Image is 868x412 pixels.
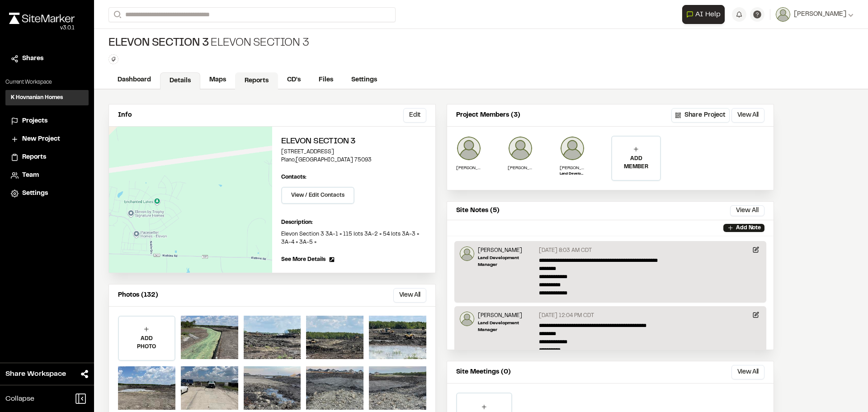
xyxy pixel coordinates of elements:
p: [PERSON_NAME] [478,312,535,320]
p: ADD PHOTO [119,335,175,351]
button: Edit [403,108,426,123]
span: [PERSON_NAME] [794,9,846,19]
img: Miguel Angel Soto Montes [508,136,533,161]
a: Details [160,72,200,90]
a: Files [310,71,342,89]
p: Project Members (3) [456,110,520,120]
span: Reports [22,152,46,162]
a: Settings [11,189,83,199]
p: [STREET_ADDRESS] [281,148,426,156]
button: Search [108,7,125,22]
span: Projects [22,116,47,126]
a: Shares [11,54,83,64]
p: [PERSON_NAME] [560,165,585,171]
button: View All [730,205,764,216]
a: CD's [278,71,310,89]
span: Team [22,170,39,180]
h3: K Hovnanian Homes [11,94,63,102]
p: Plano , [GEOGRAPHIC_DATA] 75093 [281,156,426,164]
button: View / Edit Contacts [281,187,354,204]
p: Land Development Manager [560,171,585,177]
img: Will Lamb [560,136,585,161]
a: Team [11,170,83,180]
span: Elevon Section 3 [108,36,209,51]
span: New Project [22,134,60,144]
p: Site Notes (5) [456,206,500,216]
span: Collapse [5,393,34,404]
p: [DATE] 8:03 AM CDT [539,246,592,255]
p: Add Note [736,224,761,232]
div: Oh geez...please don't... [9,24,75,32]
button: View All [731,365,764,379]
img: rebrand.png [9,13,75,24]
a: Settings [342,71,386,89]
span: Shares [22,54,43,64]
p: Land Development Manager [478,255,535,268]
p: Info [118,110,132,120]
img: fernando ceballos [456,136,481,161]
span: Share Workspace [5,369,66,379]
p: [DATE] 12:04 PM CDT [539,312,594,320]
a: Dashboard [108,71,160,89]
span: AI Help [695,9,721,20]
div: Open AI Assistant [682,5,728,24]
button: Edit Tags [108,54,118,64]
p: [PERSON_NAME] [PERSON_NAME] [PERSON_NAME] [508,165,533,171]
img: User [776,7,790,22]
a: Maps [200,71,235,89]
p: Land Development Manager [478,320,535,333]
p: Contacts: [281,173,307,181]
button: View All [393,288,426,303]
a: Reports [11,152,83,162]
img: Will Lamb [460,312,474,326]
button: Open AI Assistant [682,5,725,24]
p: [PERSON_NAME] [478,246,535,255]
span: Settings [22,189,48,199]
a: Projects [11,116,83,126]
a: New Project [11,134,83,144]
button: [PERSON_NAME] [776,7,854,22]
h2: Elevon Section 3 [281,136,426,148]
p: ADD MEMBER [612,155,660,171]
p: [PERSON_NAME] [456,165,481,171]
button: View All [731,108,764,123]
div: Elevon Section 3 [108,36,309,51]
img: Will Lamb [460,246,474,261]
p: Photos (132) [118,290,158,300]
p: Current Workspace [5,78,89,86]
p: Elevon Section 3 3A-1 = 115 lots 3A-2 = 54 lots 3A-3 = 3A-4 = 3A-5 = [281,230,426,246]
button: Share Project [671,108,730,123]
p: Site Meetings (0) [456,367,511,377]
p: Description: [281,218,426,227]
a: Reports [235,72,278,90]
span: See More Details [281,256,325,264]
